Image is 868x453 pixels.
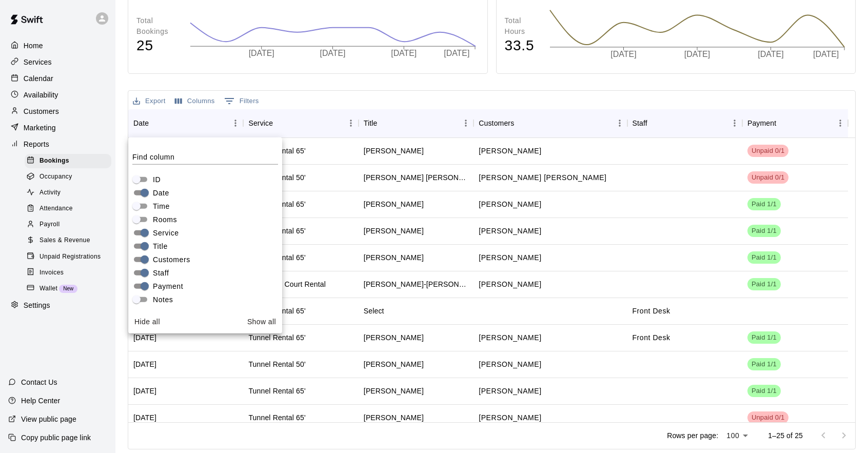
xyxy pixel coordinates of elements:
[24,73,53,84] p: Calendar
[248,412,305,423] div: Tunnel Rental 65'
[364,199,424,209] div: Brad Hulten
[627,109,742,137] div: Staff
[479,109,514,137] div: Customers
[458,115,474,131] button: Menu
[25,265,115,281] a: Invoices
[133,359,156,369] div: Fri, Sep 12, 2025
[364,359,424,369] div: Trey Romay
[479,279,541,290] p: PJ Ciccone
[747,109,776,137] div: Payment
[479,359,541,370] p: Trey Romay
[479,252,541,263] p: James Marino
[392,49,418,58] tspan: [DATE]
[8,54,107,70] a: Services
[364,332,424,343] div: Justin lane
[25,250,111,264] div: Unpaid Registrations
[153,214,177,225] span: Rooms
[153,267,169,278] span: Staff
[130,312,164,331] button: Hide all
[25,282,111,296] div: WalletNew
[24,90,58,100] p: Availability
[25,281,115,297] a: WalletNew
[747,146,788,156] span: Unpaid 0/1
[742,109,848,137] div: Payment
[40,268,64,278] span: Invoices
[343,115,359,131] button: Menu
[133,109,149,137] div: Date
[133,386,156,396] div: Fri, Sep 12, 2025
[514,116,528,130] button: Sort
[248,109,273,137] div: Service
[133,412,156,423] div: Fri, Sep 12, 2025
[248,359,305,369] div: Tunnel Rental 50'
[364,412,424,423] div: Steven salvino
[222,93,262,109] button: Show filters
[25,186,111,200] div: Activity
[505,15,539,37] p: Total Hours
[813,50,839,58] tspan: [DATE]
[136,15,180,37] p: Total Bookings
[153,254,190,265] span: Customers
[8,38,107,53] a: Home
[25,153,115,169] a: Bookings
[8,136,107,152] a: Reports
[647,116,662,130] button: Sort
[747,386,781,396] span: Paid 1/1
[747,280,781,289] span: Paid 1/1
[479,226,541,237] p: Charlie D
[24,123,56,133] p: Marketing
[747,413,788,423] span: Unpaid 0/1
[153,174,161,185] span: ID
[149,116,163,130] button: Sort
[25,218,111,232] div: Payroll
[747,333,781,343] span: Paid 1/1
[612,115,627,131] button: Menu
[248,332,305,343] div: Tunnel Rental 65'
[378,116,392,130] button: Sort
[25,249,115,265] a: Unpaid Registrations
[21,432,91,443] p: Copy public page link
[24,41,43,51] p: Home
[8,104,107,119] a: Customers
[8,87,107,103] a: Availability
[505,37,539,55] h4: 33.5
[25,217,115,233] a: Payroll
[243,109,358,137] div: Service
[128,109,243,137] div: Date
[727,115,742,131] button: Menu
[172,93,218,109] button: Select columns
[25,169,115,185] a: Occupancy
[833,115,848,131] button: Menu
[364,306,384,316] div: Select
[153,227,179,238] span: Service
[633,306,670,317] p: Front Desk
[610,50,636,58] tspan: [DATE]
[8,71,107,86] div: Calendar
[24,57,52,67] p: Services
[722,428,752,443] div: 100
[153,281,183,291] span: Payment
[747,411,788,424] div: Has not paid: Steven Salvino
[40,188,61,198] span: Activity
[8,120,107,135] div: Marketing
[40,172,72,182] span: Occupancy
[747,253,781,263] span: Paid 1/1
[24,139,49,149] p: Reports
[153,294,173,305] span: Notes
[40,220,60,230] span: Payroll
[8,298,107,313] div: Settings
[633,332,670,343] p: Front Desk
[747,145,788,157] div: Has not paid: Steven Salvino
[25,233,111,248] div: Sales & Revenue
[321,49,346,58] tspan: [DATE]
[21,377,57,387] p: Contact Us
[25,266,111,280] div: Invoices
[248,279,326,289] div: Basketball Court Rental
[25,185,115,201] a: Activity
[364,252,424,263] div: Jay Marino
[24,106,59,116] p: Customers
[479,172,606,183] p: Kendall Ryndak Samuel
